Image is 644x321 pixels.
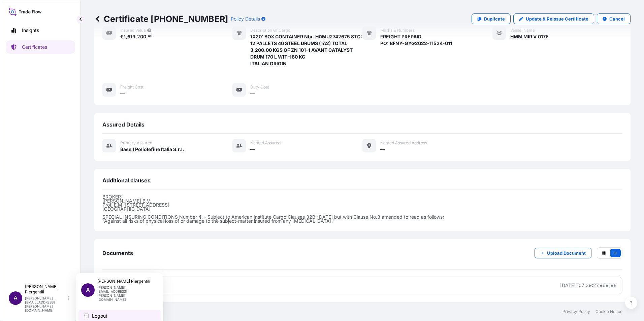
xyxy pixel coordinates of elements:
[97,279,153,284] p: [PERSON_NAME] Piergentili
[97,285,153,301] p: [PERSON_NAME][EMAIL_ADDRESS][PERSON_NAME][DOMAIN_NAME]
[380,146,385,153] span: —
[535,248,591,258] button: Upload Document
[609,15,625,22] p: Cancel
[547,250,586,256] p: Upload Document
[250,146,255,153] span: —
[560,282,617,289] div: [DATE]T07:39:27.969198
[92,313,107,319] span: Logout
[472,13,511,24] a: Duplicate
[380,140,427,146] span: Named Assured Address
[13,295,18,301] span: A
[102,121,144,128] span: Assured Details
[380,33,452,47] span: FREIGHT PREPAID PO: BFNY-GYG2022-11524-011
[595,309,622,314] a: Cookie Notice
[94,13,228,24] p: Certificate [PHONE_NUMBER]
[562,309,590,314] a: Privacy Policy
[25,284,67,295] p: [PERSON_NAME] Piergentili
[250,33,362,67] span: 1X20' BOX CONTAINER Nbr. HDMU2742675 STC: 12 PALLETS 40 STEEL DRUMS (1A2) TOTAL 3,200.00 KGS OF Z...
[102,250,133,256] span: Documents
[6,40,75,54] a: Certificates
[22,44,47,50] p: Certificates
[484,15,505,22] p: Duplicate
[102,195,622,223] p: BROKER: [PERSON_NAME] B.V. Prof. E.M. [STREET_ADDRESS] [GEOGRAPHIC_DATA] SPECIAL INSURING CONDITI...
[597,13,631,24] button: Cancel
[526,15,588,22] p: Update & Reissue Certificate
[120,90,125,97] span: —
[250,84,269,90] span: Duty Cost
[513,13,594,24] a: Update & Reissue Certificate
[231,15,260,22] p: Policy Details
[250,140,281,146] span: Named Assured
[102,277,622,294] a: PDFCertificate[DATE]T07:39:27.969198
[22,27,39,34] p: Insights
[6,24,75,37] a: Insights
[102,177,151,184] span: Additional clauses
[250,90,255,97] span: —
[120,84,143,90] span: Freight Cost
[86,287,90,293] span: A
[120,140,152,146] span: Primary assured
[120,146,184,153] span: Basell Poliolefine Italia S.r.l.
[25,296,67,312] p: [PERSON_NAME][EMAIL_ADDRESS][PERSON_NAME][DOMAIN_NAME]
